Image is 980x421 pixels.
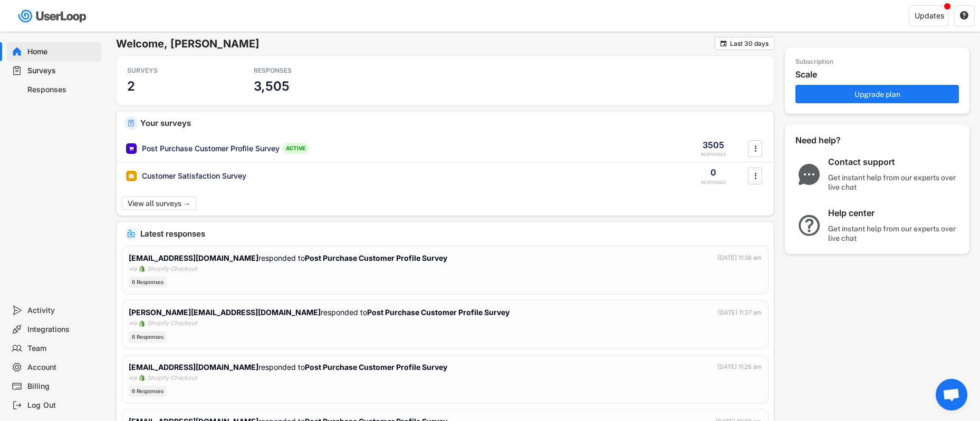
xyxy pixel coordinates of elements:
div: Activity [27,306,97,316]
div: 6 Responses [129,277,167,288]
img: QuestionMarkInverseMajor.svg [795,215,823,236]
div: responded to [129,252,447,263]
h3: 3,505 [254,78,289,94]
div: RESPONSES [254,66,349,75]
div: Responses [27,85,97,95]
h6: Welcome, [PERSON_NAME] [116,37,715,51]
text:  [720,40,727,47]
div: Help center [828,208,960,219]
img: 1156660_ecommerce_logo_shopify_icon%20%281%29.png [139,375,145,381]
div: Contact support [828,156,960,168]
div: RESPONSES [701,180,726,185]
strong: [EMAIL_ADDRESS][DOMAIN_NAME] [129,253,258,262]
div: Post Purchase Customer Profile Survey [142,143,280,154]
div: SURVEYS [127,66,222,75]
div: 6 Responses [129,331,167,342]
button:  [750,168,761,184]
button: Upgrade plan [795,85,959,103]
h3: 2 [127,78,135,94]
text:  [754,170,756,181]
div: responded to [129,361,447,373]
div: Latest responses [140,230,766,238]
text:  [754,143,756,154]
div: Need help? [795,135,869,146]
img: ChatMajor.svg [795,164,823,185]
div: 0 [710,167,716,178]
div: [DATE] 11:37 am [718,308,762,317]
div: Last 30 days [730,41,768,47]
div: Account [27,363,97,373]
img: 1156660_ecommerce_logo_shopify_icon%20%281%29.png [139,266,145,272]
div: via [129,319,137,328]
strong: Post Purchase Customer Profile Survey [367,308,510,317]
div: Integrations [27,325,97,335]
div: Shopify Checkout [147,374,197,383]
button: View all surveys → [122,197,196,210]
button:  [959,11,969,21]
a: Open chat [936,379,967,410]
strong: Post Purchase Customer Profile Survey [305,363,447,371]
div: via [129,265,137,273]
button:  [750,141,761,156]
div: Shopify Checkout [147,265,197,273]
img: 1156660_ecommerce_logo_shopify_icon%20%281%29.png [139,320,145,327]
strong: Post Purchase Customer Profile Survey [305,253,447,262]
div: Log Out [27,400,97,410]
img: IncomingMajor.svg [127,230,135,238]
div: Your surveys [140,119,766,127]
div: RESPONSES [701,152,726,158]
div: Updates [915,12,944,19]
strong: [PERSON_NAME][EMAIL_ADDRESS][DOMAIN_NAME] [129,308,321,317]
div: [DATE] 11:38 am [717,253,762,262]
div: 3505 [703,139,724,151]
div: Scale [795,69,964,80]
div: Customer Satisfaction Survey [142,171,246,181]
text:  [960,11,968,20]
div: ACTIVE [282,143,309,154]
strong: [EMAIL_ADDRESS][DOMAIN_NAME] [129,363,258,371]
div: Surveys [27,66,97,76]
div: Get instant help from our experts over live chat [828,224,960,243]
div: Team [27,344,97,354]
button:  [719,40,727,47]
div: [DATE] 11:26 am [717,363,762,371]
div: via [129,374,137,383]
div: Home [27,47,97,57]
div: Subscription [795,58,833,66]
div: Billing [27,381,97,391]
div: Get instant help from our experts over live chat [828,173,960,192]
div: Shopify Checkout [147,319,197,328]
div: 6 Responses [129,386,167,397]
img: userloop-logo-01.svg [16,5,90,27]
div: responded to [129,307,510,318]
